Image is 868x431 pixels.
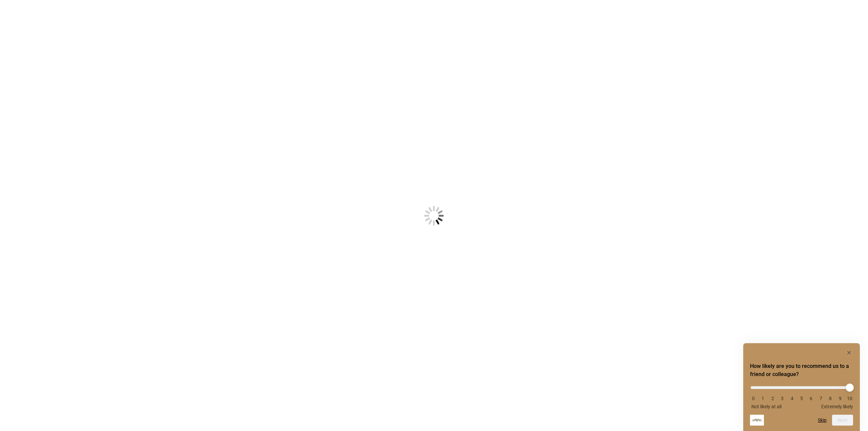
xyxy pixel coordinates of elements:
[845,349,853,357] button: Hide survey
[808,396,814,401] li: 6
[759,396,766,401] li: 1
[751,404,782,409] span: Not likely at all
[821,404,853,409] span: Extremely likely
[832,415,853,426] button: Next question
[827,396,834,401] li: 8
[846,396,853,401] li: 10
[817,396,824,401] li: 7
[789,396,795,401] li: 4
[837,396,844,401] li: 9
[750,396,757,401] li: 0
[391,172,477,259] img: Loading
[818,417,827,423] button: Skip
[798,396,805,401] li: 5
[750,381,853,409] div: How likely are you to recommend us to a friend or colleague? Select an option from 0 to 10, with ...
[750,362,853,378] h2: How likely are you to recommend us to a friend or colleague? Select an option from 0 to 10, with ...
[750,349,853,426] div: How likely are you to recommend us to a friend or colleague? Select an option from 0 to 10, with ...
[769,396,776,401] li: 2
[779,396,786,401] li: 3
